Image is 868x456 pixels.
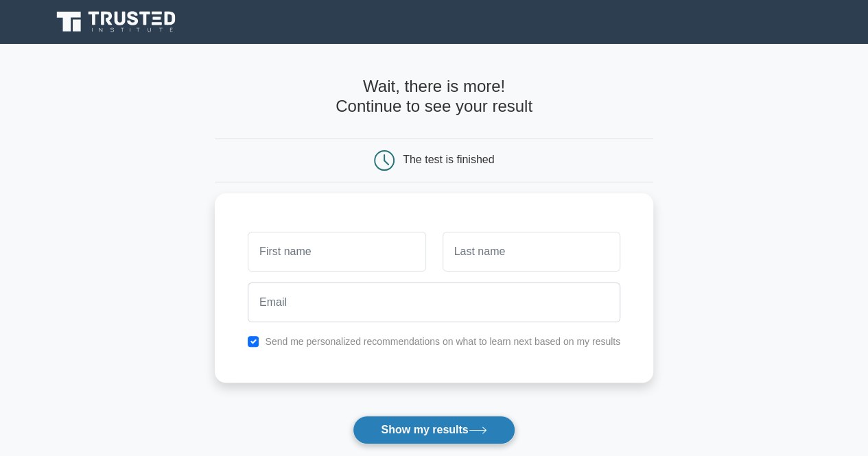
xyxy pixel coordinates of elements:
input: First name [248,232,425,272]
input: Email [248,283,620,322]
button: Show my results [353,416,515,444]
label: Send me personalized recommendations on what to learn next based on my results [265,336,620,347]
input: Last name [443,232,620,272]
div: The test is finished [403,154,494,165]
h4: Wait, there is more! Continue to see your result [215,77,653,117]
